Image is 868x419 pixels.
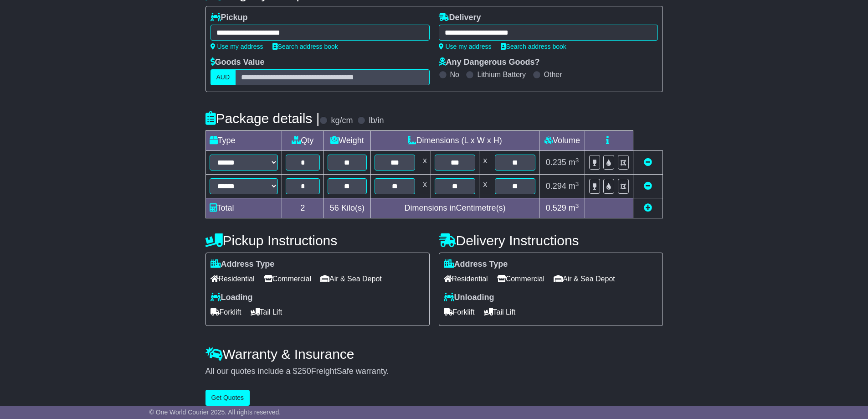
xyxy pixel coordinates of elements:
[264,272,311,286] span: Commercial
[205,111,320,126] h4: Package details |
[546,158,566,167] span: 0.235
[544,70,562,79] label: Other
[575,157,579,164] sup: 3
[444,259,508,269] label: Address Type
[370,198,539,218] td: Dimensions in Centimetre(s)
[211,69,236,85] label: AUD
[205,198,282,218] td: Total
[484,305,516,319] span: Tail Lift
[205,390,250,406] button: Get Quotes
[324,198,371,218] td: Kilo(s)
[205,347,663,362] h4: Warranty & Insurance
[644,181,652,191] a: Remove this item
[477,70,526,79] label: Lithium Battery
[479,151,491,175] td: x
[211,13,248,23] label: Pickup
[539,131,585,151] td: Volume
[501,43,566,50] a: Search address book
[439,43,492,50] a: Use my address
[211,43,263,50] a: Use my address
[251,305,282,319] span: Tail Lift
[569,158,579,167] span: m
[479,175,491,198] td: x
[569,203,579,212] span: m
[211,57,265,67] label: Goods Value
[330,203,339,212] span: 56
[282,198,324,218] td: 2
[554,272,615,286] span: Air & Sea Depot
[444,305,475,319] span: Forklift
[575,202,579,209] sup: 3
[370,131,539,151] td: Dimensions (L x W x H)
[205,367,663,377] div: All our quotes include a $ FreightSafe warranty.
[419,175,431,198] td: x
[324,131,371,151] td: Weight
[450,70,459,79] label: No
[439,57,540,67] label: Any Dangerous Goods?
[320,272,382,286] span: Air & Sea Depot
[282,131,324,151] td: Qty
[444,272,488,286] span: Residential
[211,259,275,269] label: Address Type
[205,131,282,151] td: Type
[569,181,579,191] span: m
[644,203,652,212] a: Add new item
[211,293,253,303] label: Loading
[331,116,353,126] label: kg/cm
[497,272,544,286] span: Commercial
[439,13,481,23] label: Delivery
[439,233,663,248] h4: Delivery Instructions
[546,181,566,191] span: 0.294
[272,43,338,50] a: Search address book
[419,151,431,175] td: x
[211,305,241,319] span: Forklift
[444,293,494,303] label: Unloading
[644,158,652,167] a: Remove this item
[149,409,281,416] span: © One World Courier 2025. All rights reserved.
[298,367,311,376] span: 250
[369,116,384,126] label: lb/in
[575,181,579,187] sup: 3
[546,203,566,212] span: 0.529
[211,272,255,286] span: Residential
[205,233,430,248] h4: Pickup Instructions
